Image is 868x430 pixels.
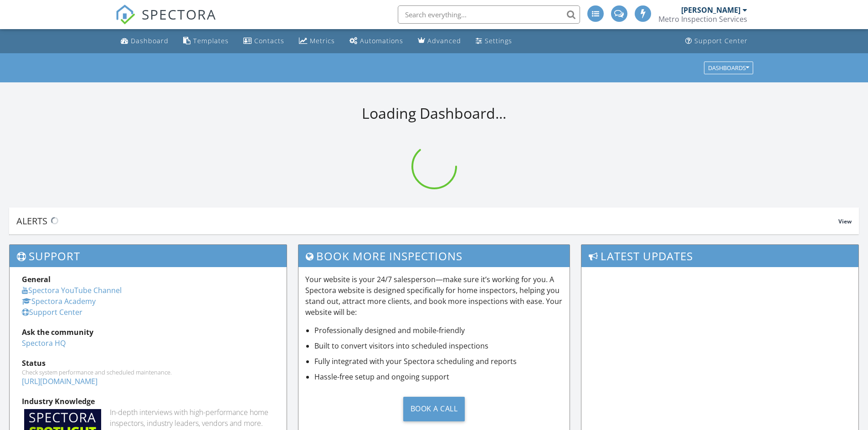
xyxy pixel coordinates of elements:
div: Support Center [694,36,748,45]
li: Fully integrated with your Spectora scheduling and reports [314,356,563,367]
a: Automations (Advanced) [346,33,407,50]
li: Hassle-free setup and ongoing support [314,371,563,382]
div: Settings [485,36,512,45]
h3: Book More Inspections [298,245,570,267]
div: [PERSON_NAME] [681,5,740,15]
div: Advanced [427,36,461,45]
input: Search everything... [398,5,580,24]
span: View [838,218,852,225]
div: Contacts [254,36,284,45]
div: Industry Knowledge [22,396,274,407]
div: Alerts [16,215,838,227]
h3: Latest Updates [581,245,858,267]
a: Settings [472,33,516,50]
a: Metrics [295,33,339,50]
a: Advanced [414,33,465,50]
div: Ask the community [22,327,274,338]
div: Dashboards [708,65,749,71]
div: Dashboard [131,36,169,45]
span: SPECTORA [142,5,216,24]
a: Contacts [240,33,288,50]
div: Metrics [310,36,335,45]
div: Templates [193,36,229,45]
p: Your website is your 24/7 salesperson—make sure it’s working for you. A Spectora website is desig... [305,274,563,318]
h3: Support [10,245,287,267]
div: Automations [360,36,403,45]
div: Book a Call [403,397,465,421]
div: Metro Inspection Services [658,15,747,24]
a: Support Center [682,33,751,50]
a: Spectora YouTube Channel [22,285,122,295]
li: Built to convert visitors into scheduled inspections [314,340,563,351]
a: SPECTORA [115,12,216,31]
div: Check system performance and scheduled maintenance. [22,369,274,376]
a: [URL][DOMAIN_NAME] [22,376,98,386]
a: Spectora HQ [22,338,66,348]
a: Dashboard [117,33,172,50]
img: The Best Home Inspection Software - Spectora [115,5,135,25]
a: Spectora Academy [22,296,96,306]
div: Status [22,358,274,369]
a: Book a Call [305,390,563,428]
a: Support Center [22,307,82,317]
strong: General [22,274,51,284]
button: Dashboards [704,61,753,74]
li: Professionally designed and mobile-friendly [314,325,563,336]
a: Templates [180,33,232,50]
